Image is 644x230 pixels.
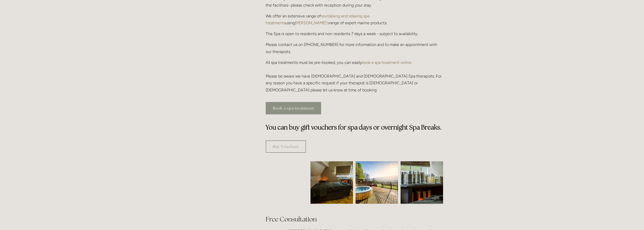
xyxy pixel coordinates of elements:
[266,123,442,131] strong: You can buy gift vouchers for spa days or overnight Spa Breaks.
[266,102,321,114] a: Book a spa treatment
[362,60,411,65] a: book a spa treatment online
[356,161,398,204] img: Outdoor jacuzzi with a view of the Peak District, Losehill House Hotel and Spa
[266,41,443,55] p: Please contact us on [PHONE_NUMBER] for more information and to make an appointment with our ther...
[266,59,443,93] p: All spa treatments must be pre-booked, you can easily . Please be aware we have [DEMOGRAPHIC_DATA...
[266,13,443,26] p: We offer an extensive range of using range of expert marine products.
[266,215,443,224] h2: Free Consultation
[266,30,443,37] p: The Spa is open to residents and non-residents 7 days a week - subject to availability.
[390,161,454,204] img: Body creams in the spa room, Losehill House Hotel and Spa
[266,140,306,153] a: Buy Vouchers
[300,161,364,204] img: Spa room, Losehill House Hotel and Spa
[295,20,329,25] a: [PERSON_NAME]'s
